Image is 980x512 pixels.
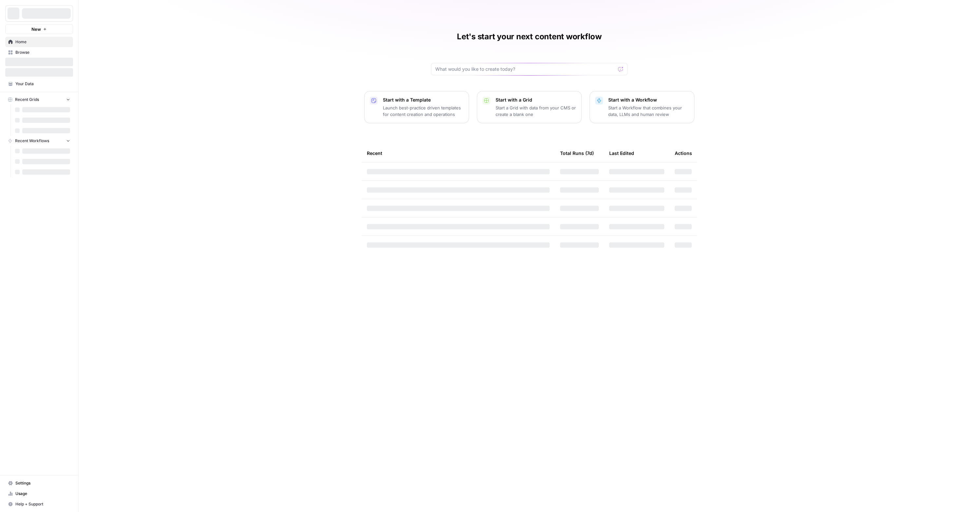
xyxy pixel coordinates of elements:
[15,138,49,144] span: Recent Workflows
[15,491,70,497] span: Usage
[367,144,550,162] div: Recent
[496,97,576,103] p: Start with a Grid
[5,24,73,34] button: New
[608,97,689,103] p: Start with a Workflow
[675,144,692,162] div: Actions
[383,104,463,118] p: Launch best-practice driven templates for content creation and operations
[383,97,463,103] p: Start with a Template
[609,144,634,162] div: Last Edited
[5,47,73,58] a: Browse
[31,26,41,32] span: New
[15,81,70,87] span: Your Data
[5,136,73,146] button: Recent Workflows
[496,104,576,118] p: Start a Grid with data from your CMS or create a blank one
[560,144,594,162] div: Total Runs (7d)
[5,37,73,47] a: Home
[5,95,73,104] button: Recent Grids
[5,79,73,89] a: Your Data
[435,66,615,72] input: What would you like to create today?
[15,480,70,486] span: Settings
[608,104,689,118] p: Start a Workflow that combines your data, LLMs and human review
[457,31,602,42] h1: Let's start your next content workflow
[15,501,70,507] span: Help + Support
[5,499,73,509] button: Help + Support
[477,91,582,123] button: Start with a GridStart a Grid with data from your CMS or create a blank one
[590,91,694,123] button: Start with a WorkflowStart a Workflow that combines your data, LLMs and human review
[5,488,73,499] a: Usage
[364,91,469,123] button: Start with a TemplateLaunch best-practice driven templates for content creation and operations
[15,49,70,55] span: Browse
[5,478,73,488] a: Settings
[15,39,70,45] span: Home
[15,97,39,103] span: Recent Grids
